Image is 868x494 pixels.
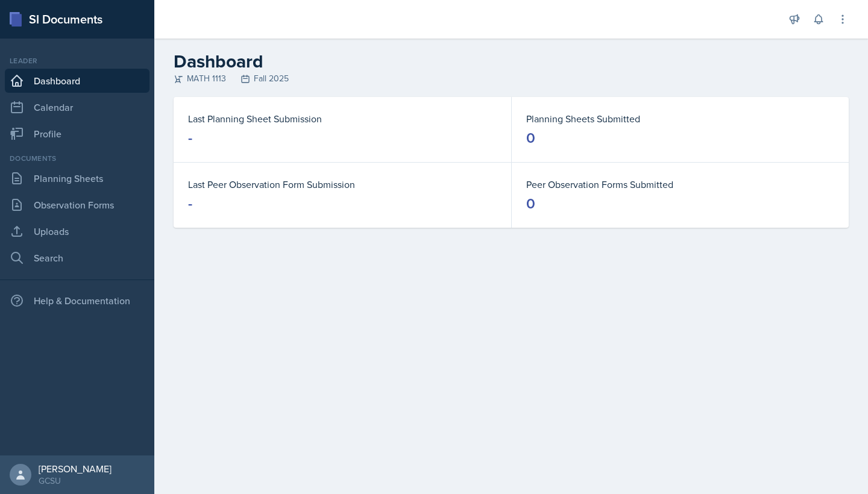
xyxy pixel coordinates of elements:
[5,219,149,243] a: Uploads
[5,246,149,270] a: Search
[526,194,535,213] div: 0
[526,128,535,148] div: 0
[39,475,112,487] div: GCSU
[188,194,192,213] div: -
[188,177,497,192] dt: Last Peer Observation Form Submission
[188,128,192,148] div: -
[39,463,112,475] div: [PERSON_NAME]
[526,177,834,192] dt: Peer Observation Forms Submitted
[5,166,149,190] a: Planning Sheets
[188,111,497,126] dt: Last Planning Sheet Submission
[5,55,149,66] div: Leader
[5,289,149,313] div: Help & Documentation
[5,122,149,146] a: Profile
[174,72,849,85] div: MATH 1113 Fall 2025
[526,111,834,126] dt: Planning Sheets Submitted
[5,153,149,164] div: Documents
[174,51,849,72] h2: Dashboard
[5,69,149,93] a: Dashboard
[5,95,149,119] a: Calendar
[5,193,149,217] a: Observation Forms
